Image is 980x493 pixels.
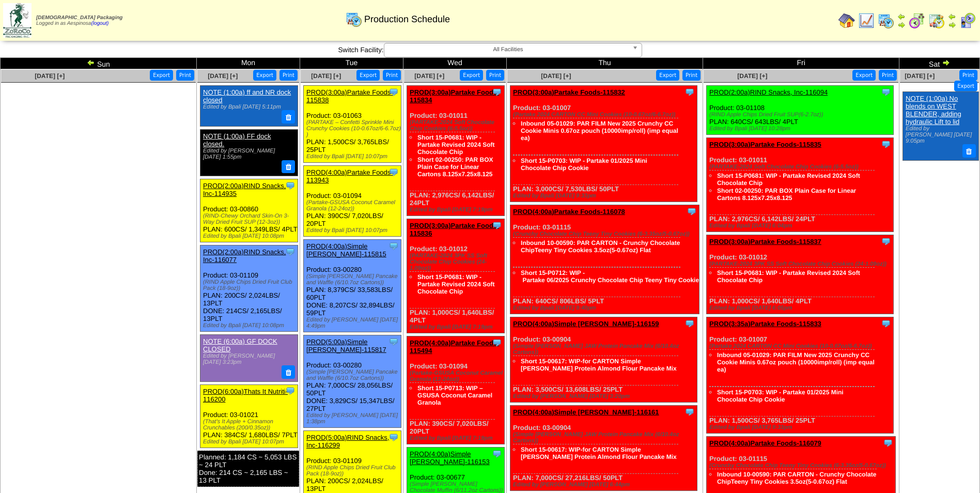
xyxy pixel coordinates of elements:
[306,317,401,329] div: Edited by [PERSON_NAME] [DATE] 4:49pm
[203,233,298,239] div: Edited by Bpali [DATE] 10:08pm
[942,58,950,67] img: arrowright.gif
[897,12,906,21] img: arrowleft.gif
[203,248,286,264] a: PROD(2:00a)RIND Snacks, Inc-116077
[91,21,108,26] a: (logout)
[709,238,821,245] a: PROD(3:00a)Partake Foods-115837
[203,388,288,403] a: PROD(6:00a)Thats It Nutriti-116200
[717,187,856,202] a: Short 02-00250: PAR BOX Plain Case for Linear Cartons 8.125x7.25x8.125
[388,87,399,97] img: Tooltip
[203,439,298,445] div: Edited by Bpali [DATE] 10:07pm
[410,324,504,330] div: Edited by Bpali [DATE] 7:19pm
[208,72,238,80] a: [DATE] [+]
[709,320,821,328] a: PROD(3:35a)Partake Foods-115833
[306,465,401,477] div: (RIND Apple Chips Dried Fruit Club Pack (18-9oz))
[709,223,893,229] div: Edited by Bpali [DATE] 6:04pm
[300,58,403,69] td: Tue
[388,336,399,347] img: Tooltip
[486,70,504,81] button: Print
[897,21,906,29] img: arrowright.gif
[306,412,401,425] div: Edited by [PERSON_NAME] [DATE] 1:38pm
[87,58,95,67] img: arrowleft.gif
[881,236,891,246] img: Tooltip
[521,157,647,172] a: Short 15-P0703: WIP - Partake 01/2025 Mini Chocolate Chip Cookie
[906,95,961,126] a: NOTE (1:00a) No blends on WEST BLENDER, adding hydraulic Lift to lid
[709,164,893,170] div: (PARTAKE-2024 Soft Chocolate Chip Cookies (6-5.5oz))
[282,160,295,174] button: Delete Note
[1,58,197,69] td: Sun
[709,112,893,118] div: (RIND Apple Chips Dried Fruit SUP(6-2.7oz))
[306,273,401,286] div: (Simple [PERSON_NAME] Pancake and Waffle (6/10.7oz Cartons))
[410,222,499,237] a: PROD(3:00a)Partake Foods-115836
[709,305,893,311] div: Edited by Bpali [DATE] 6:05pm
[285,386,295,396] img: Tooltip
[414,72,444,80] span: [DATE] [+]
[492,220,502,230] img: Tooltip
[709,343,893,349] div: (Partake 2024 CARTON CC Mini Cookies (10-0.67oz/6-6.7oz))
[306,88,393,104] a: PROD(3:00a)Partake Foods-115838
[200,384,298,448] div: Product: 03-01021 PLAN: 384CS / 1,680LBS / 7PLT
[717,351,875,373] a: Inbound 05-01029: PAR FILM New 2025 Crunchy CC Cookie Minis 0.67oz pouch (10000imp/roll) (imp equ...
[959,70,977,81] button: Print
[203,148,294,160] div: Edited by [PERSON_NAME] [DATE] 1:55pm
[35,72,65,80] a: [DATE] [+]
[311,72,341,80] a: [DATE] [+]
[703,58,899,69] td: Fri
[858,12,875,29] img: line_graph.gif
[279,70,298,81] button: Print
[948,12,956,21] img: arrowleft.gif
[685,318,695,329] img: Tooltip
[707,86,894,135] div: Product: 03-01108 PLAN: 640CS / 643LBS / 4PLT
[709,88,828,96] a: PROD(2:00a)RIND Snacks, Inc-116094
[407,219,505,333] div: Product: 03-01012 PLAN: 1,000CS / 1,640LBS / 4PLT
[410,253,504,271] div: (PARTAKE-2024 3PK SS Soft Chocolate Chip Cookies (24-1.09oz))
[513,393,697,399] div: Edited by [PERSON_NAME] [DATE] 3:20pm
[717,389,844,403] a: Short 15-P0703: WIP - Partake 01/2025 Mini Chocolate Chip Cookie
[306,227,401,234] div: Edited by Bpali [DATE] 10:07pm
[492,449,502,459] img: Tooltip
[905,72,935,80] a: [DATE] [+]
[200,245,298,332] div: Product: 03-01109 PLAN: 200CS / 2,024LBS / 13PLT DONE: 214CS / 2,165LBS / 13PLT
[883,438,893,448] img: Tooltip
[403,58,507,69] td: Wed
[410,119,504,132] div: (PARTAKE-2024 Soft Chocolate Chip Cookies (6-5.5oz))
[388,167,399,177] img: Tooltip
[410,450,490,466] a: PROD(4:00a)Simple [PERSON_NAME]-116153
[687,206,697,217] img: Tooltip
[513,482,697,488] div: Edited by [PERSON_NAME] [DATE] 6:44pm
[203,104,294,110] div: Edited by Bpali [DATE] 5:11pm
[707,317,894,434] div: Product: 03-01007 PLAN: 1,500CS / 3,765LBS / 25PLT
[150,70,173,81] button: Export
[36,15,122,26] span: Logged in as Aespinosa
[737,72,767,80] a: [DATE] [+]
[906,126,975,144] div: Edited by [PERSON_NAME] [DATE] 9:05pm
[203,132,271,148] a: NOTE (1:00a) FF dock closed.
[492,87,502,97] img: Tooltip
[346,11,362,27] img: calendarprod.gif
[717,471,876,485] a: Inbound 10-00590: PAR CARTON - Crunchy Chocolate ChipTeeny Tiny Cookies 3.5oz(5-0.67oz) Flat
[492,337,502,348] img: Tooltip
[948,21,956,29] img: arrowright.gif
[203,88,291,104] a: NOTE (1:00a) ff and NR dock closed
[417,273,494,295] a: Short 15-P0681: WIP - Partake Revised 2024 Soft Chocolate Chip
[306,153,401,160] div: Edited by Bpali [DATE] 10:07pm
[176,70,194,81] button: Print
[521,269,699,284] a: Short 15-P0712: WIP ‐ Partake 06/2025 Crunchy Chocolate Chip Teeny Tiny Cookie
[3,3,32,38] img: zoroco-logo-small.webp
[709,424,893,430] div: Edited by Bpali [DATE] 9:33pm
[709,261,893,267] div: (PARTAKE-2024 3PK SS Soft Chocolate Chip Cookies (24-1.09oz))
[962,144,976,158] button: Delete Note
[417,134,494,156] a: Short 15-P0681: WIP - Partake Revised 2024 Soft Chocolate Chip
[306,242,386,258] a: PROD(4:00a)Simple [PERSON_NAME]-115815
[709,439,821,447] a: PROD(4:00a)Partake Foods-116079
[709,126,893,132] div: Edited by Bpali [DATE] 10:28pm
[510,406,697,491] div: Product: 03-00904 PLAN: 7,000CS / 27,216LBS / 50PLT
[954,81,977,91] button: Export
[304,335,401,428] div: Product: 03-00280 PLAN: 7,000CS / 28,056LBS / 50PLT DONE: 3,829CS / 15,347LBS / 27PLT
[521,120,678,142] a: Inbound 05-01029: PAR FILM New 2025 Crunchy CC Cookie Minis 0.67oz pouch (10000imp/roll) (imp equ...
[203,419,298,431] div: (That's It Apple + Cinnamon Crunchables (200/0.35oz))
[285,246,295,257] img: Tooltip
[656,70,679,81] button: Export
